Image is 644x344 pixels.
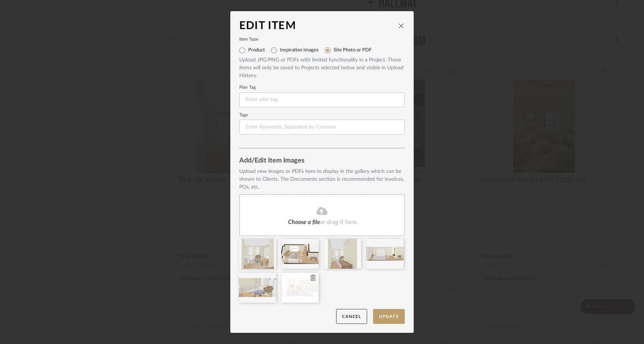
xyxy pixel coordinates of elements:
button: close [398,22,405,29]
label: Product [248,47,265,53]
input: Enter plan tag [239,92,405,107]
label: Site Photo or PDF [334,47,372,53]
button: Update [373,309,405,324]
span: or drag it here. [320,219,358,225]
label: Plan Tag [239,86,405,89]
div: Upload JPG/PNG or PDFs with limited functionality in a Project. These items will only be saved to... [239,56,405,80]
label: Inspiration Images [280,47,319,53]
div: Edit Item [239,20,398,32]
div: Add/Edit Item Images [239,157,405,165]
span: Choose a file [288,219,320,225]
mat-radio-group: Select item type [239,44,405,56]
label: Tags [239,113,405,117]
label: Item Type [239,38,405,41]
div: Upload new images or PDFs here to display in the gallery which can be shown to Clients. The Docum... [239,168,405,191]
input: Enter Keywords, Separated by Commas [239,120,405,135]
button: Cancel [336,309,367,324]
